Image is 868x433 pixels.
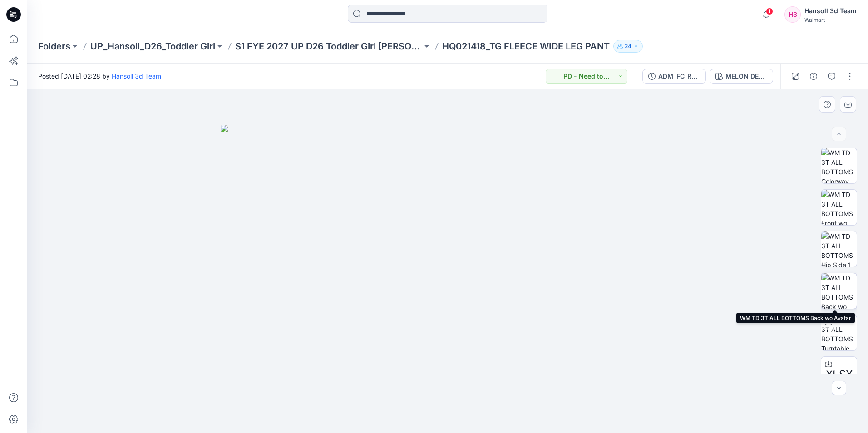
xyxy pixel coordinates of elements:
div: Walmart [804,16,857,23]
span: Posted [DATE] 02:28 by [38,71,161,81]
div: Hansoll 3d Team [804,5,857,16]
img: WM TD 3T ALL BOTTOMS Colorway wo Avatar [821,148,857,183]
p: 24 [625,41,631,51]
a: Hansoll 3d Team [112,72,161,80]
div: ADM_FC_REV2 [658,71,700,81]
p: HQ021418_TG FLEECE WIDE LEG PANT [442,40,610,53]
img: WM TD 3T ALL BOTTOMS Hip Side 1 wo Avatar [821,231,857,267]
button: ADM_FC_REV2 [642,69,706,84]
button: Details [806,69,821,84]
a: Folders [38,40,70,53]
button: 24 [613,40,643,53]
img: WM TD 3T ALL BOTTOMS Back wo Avatar [821,273,857,309]
a: S1 FYE 2027 UP D26 Toddler Girl [PERSON_NAME] [235,40,422,53]
span: XLSX [826,366,853,383]
button: MELON DELIGHT [710,69,773,84]
img: WM TD 3T ALL BOTTOMS Front wo Avatar [821,190,857,225]
div: H3 [784,6,801,23]
div: MELON DELIGHT [725,71,767,81]
img: WM TD 3T ALL BOTTOMS Turntable with Avatar [821,315,857,350]
a: UP_Hansoll_D26_Toddler Girl [90,40,215,53]
img: eyJhbGciOiJIUzI1NiIsImtpZCI6IjAiLCJzbHQiOiJzZXMiLCJ0eXAiOiJKV1QifQ.eyJkYXRhIjp7InR5cGUiOiJzdG9yYW... [221,125,675,433]
span: 1 [766,8,773,15]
